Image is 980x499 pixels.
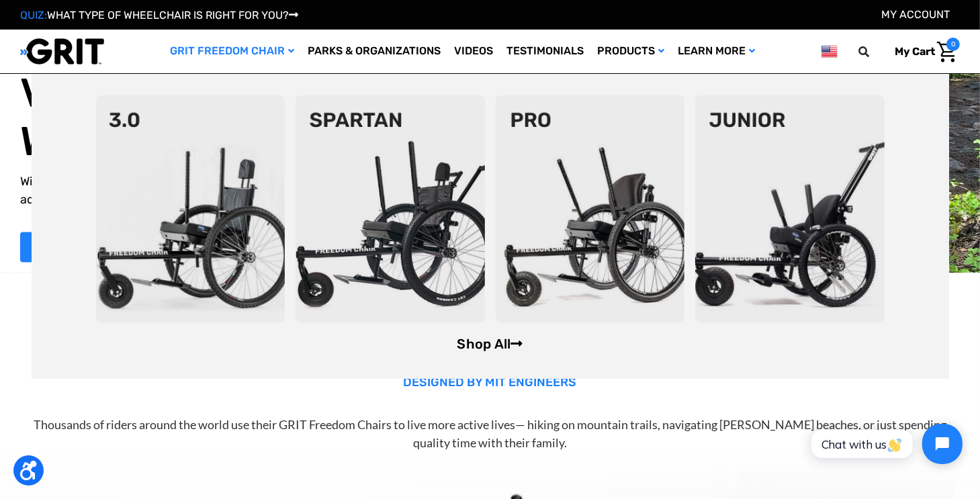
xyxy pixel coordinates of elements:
p: With the GRIT Freedom Chair, explore the outdoors, get daily exercise, and go on adventures with ... [20,173,494,209]
img: junior-chair.png [695,95,885,322]
img: pro-chair.png [496,95,685,322]
input: Search [864,38,885,66]
img: spartan2.png [296,95,485,322]
a: Cart with 0 items [885,38,960,66]
a: Account [881,8,950,21]
p: DESIGNED BY MIT ENGINEERS [24,373,955,392]
img: GRIT All-Terrain Wheelchair and Mobility Equipment [20,38,104,65]
a: Shop All [457,336,523,352]
p: Thousands of riders around the world use their GRIT Freedom Chairs to live more active lives— hik... [24,416,955,452]
img: Cart [937,42,956,62]
h1: The World's Most Versatile All-Terrain Wheelchair [20,21,494,166]
span: My Cart [895,45,935,58]
a: QUIZ:WHAT TYPE OF WHEELCHAIR IS RIGHT FOR YOU? [20,9,298,21]
a: Videos [447,30,500,73]
a: Learn More [671,30,762,73]
span: Phone Number [213,55,285,68]
a: Testimonials [500,30,590,73]
a: Parks & Organizations [301,30,447,73]
span: QUIZ: [20,9,47,21]
span: 0 [946,38,960,51]
h2: MEET THE GRIT FREEDOM CHAIR [24,326,955,368]
a: Products [590,30,671,73]
img: us.png [821,43,838,60]
img: 3point0.png [96,95,285,322]
a: Shop Now [20,232,121,262]
iframe: Tidio Chat [797,412,974,475]
a: GRIT Freedom Chair [163,30,301,73]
